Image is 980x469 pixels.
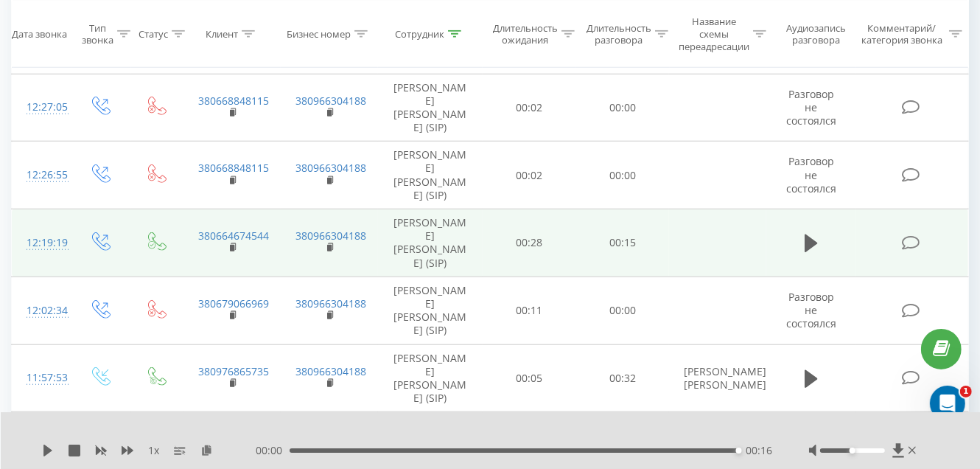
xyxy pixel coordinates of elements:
[378,277,483,344] td: [PERSON_NAME] [PERSON_NAME] (SIP)
[206,28,238,41] div: Клиент
[287,28,351,41] div: Бизнес номер
[198,161,269,175] a: 380668848115
[575,277,669,344] td: 00:00
[378,344,483,412] td: [PERSON_NAME] [PERSON_NAME] (SIP)
[786,290,836,330] span: Разговор не состоялся
[27,93,57,122] div: 12:27:05
[746,443,772,458] span: 00:16
[295,364,366,378] a: 380966304188
[960,386,972,397] span: 1
[575,142,669,209] td: 00:00
[493,21,558,46] div: Длительность ожидания
[736,448,742,454] div: Accessibility label
[483,74,576,142] td: 00:02
[27,364,57,392] div: 11:57:53
[575,74,669,142] td: 00:00
[850,448,855,454] div: Accessibility label
[295,296,366,310] a: 380966304188
[256,443,290,458] span: 00:00
[378,74,483,142] td: [PERSON_NAME] [PERSON_NAME] (SIP)
[82,21,113,46] div: Тип звонка
[587,21,651,46] div: Длительность разговора
[198,296,269,310] a: 380679066969
[483,344,576,412] td: 00:05
[295,94,366,108] a: 380966304188
[139,28,168,41] div: Статус
[483,142,576,209] td: 00:02
[27,229,57,257] div: 12:19:19
[148,443,159,458] span: 1 x
[483,277,576,344] td: 00:11
[198,229,269,243] a: 380664674544
[859,21,945,46] div: Комментарий/категория звонка
[27,161,57,190] div: 12:26:55
[575,209,669,277] td: 00:15
[12,28,67,41] div: Дата звонка
[930,386,965,421] iframe: Intercom live chat
[295,229,366,243] a: 380966304188
[378,209,483,277] td: [PERSON_NAME] [PERSON_NAME] (SIP)
[27,296,57,325] div: 12:02:34
[669,344,766,412] td: [PERSON_NAME] [PERSON_NAME]
[780,21,853,46] div: Аудиозапись разговора
[198,94,269,108] a: 380668848115
[295,161,366,175] a: 380966304188
[483,209,576,277] td: 00:28
[786,154,836,195] span: Разговор не состоялся
[786,87,836,128] span: Разговор не состоялся
[679,15,749,53] div: Название схемы переадресации
[198,364,269,378] a: 380976865735
[575,344,669,412] td: 00:32
[378,142,483,209] td: [PERSON_NAME] [PERSON_NAME] (SIP)
[395,28,444,41] div: Сотрудник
